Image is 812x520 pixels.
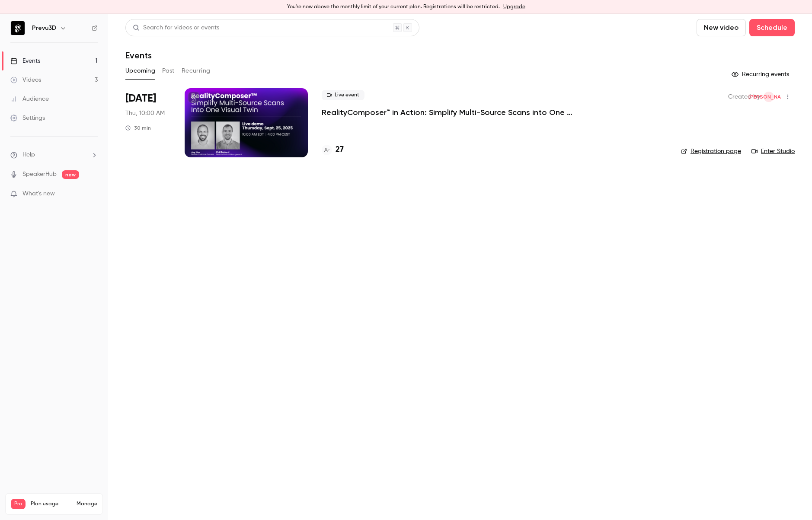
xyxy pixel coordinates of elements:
[125,92,156,105] span: [DATE]
[748,92,790,102] span: [PERSON_NAME]
[22,189,55,198] span: What's new
[11,499,26,509] span: Pro
[728,92,760,102] span: Created by
[87,190,98,198] iframe: Noticeable Trigger
[62,170,79,179] span: new
[125,124,151,131] div: 30 min
[10,57,40,65] div: Events
[10,76,41,84] div: Videos
[749,19,795,36] button: Schedule
[77,501,97,507] a: Manage
[764,92,774,102] span: Julie Osmond
[751,147,795,156] a: Enter Studio
[10,150,98,160] li: help-dropdown-opener
[322,107,581,118] a: RealityComposer™ in Action: Simplify Multi-Source Scans into One Visual Twin
[11,21,25,35] img: Prevu3D
[182,64,211,78] button: Recurring
[32,24,56,32] h6: Prevu3D
[322,90,364,100] span: Live event
[336,144,344,156] h4: 27
[503,3,525,10] a: Upgrade
[125,50,152,61] h1: Events
[10,114,45,122] div: Settings
[31,501,71,507] span: Plan usage
[133,23,219,32] div: Search for videos or events
[728,67,795,81] button: Recurring events
[125,109,165,118] span: Thu, 10:00 AM
[697,19,746,36] button: New video
[22,150,35,160] span: Help
[10,95,49,103] div: Audience
[322,144,344,156] a: 27
[22,170,57,179] a: SpeakerHub
[162,64,175,78] button: Past
[681,147,741,156] a: Registration page
[125,88,171,157] div: Sep 25 Thu, 10:00 AM (America/Toronto)
[125,64,155,78] button: Upcoming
